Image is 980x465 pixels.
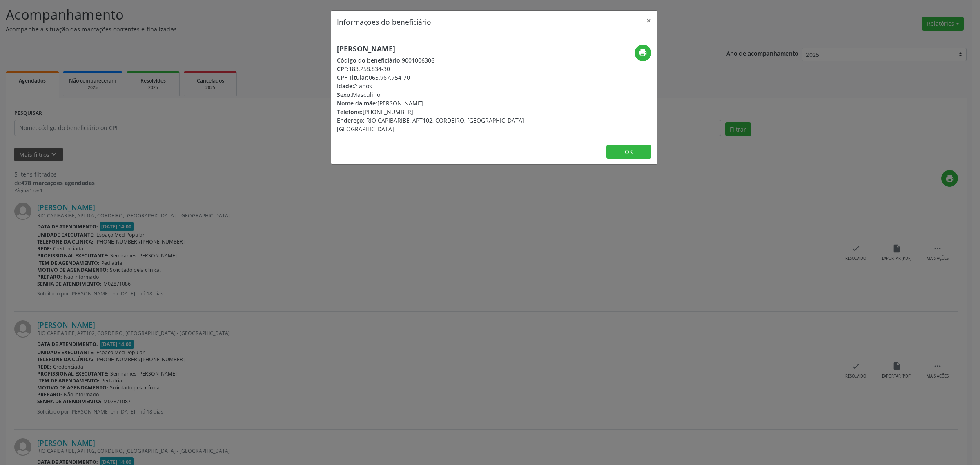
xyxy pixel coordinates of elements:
[337,73,543,82] div: 065.967.754-70
[337,16,431,27] h5: Informações do beneficiário
[337,99,377,107] span: Nome da mãe:
[337,56,543,65] div: 9001006306
[337,82,354,90] span: Idade:
[337,107,543,116] div: [PHONE_NUMBER]
[337,91,352,98] span: Sexo:
[635,45,651,61] button: print
[337,90,543,99] div: Masculino
[337,82,543,90] div: 2 anos
[606,145,651,159] button: OK
[337,99,543,107] div: [PERSON_NAME]
[337,116,365,124] span: Endereço:
[641,11,657,31] button: Close
[337,74,369,81] span: CPF Titular:
[337,56,402,64] span: Código do beneficiário:
[337,45,543,53] h5: [PERSON_NAME]
[337,65,543,73] div: 183.258.834-30
[337,116,528,133] span: RIO CAPIBARIBE, APT102, CORDEIRO, [GEOGRAPHIC_DATA] - [GEOGRAPHIC_DATA]
[337,108,363,116] span: Telefone:
[337,65,349,73] span: CPF:
[638,48,647,57] i: print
